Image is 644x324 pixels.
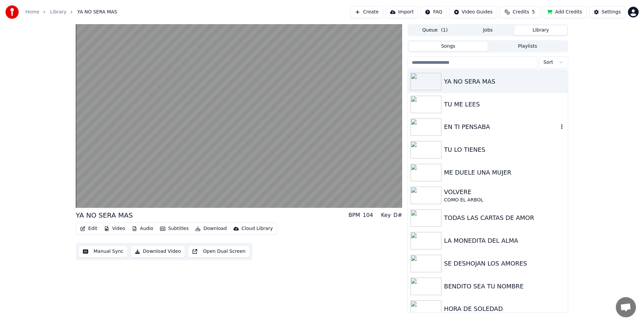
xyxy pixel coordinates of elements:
[444,259,565,268] div: SE DESHOJAN LOS AMORES
[78,245,128,258] button: Manual Sync
[444,304,565,314] div: HORA DE SOLEDAD
[444,168,565,177] div: ME DUELE UNA MUJER
[193,224,229,233] button: Download
[50,9,66,15] a: Library
[513,9,529,15] span: Credits
[188,245,250,258] button: Open Dual Screen
[5,5,19,19] img: youka
[449,6,497,18] button: Video Guides
[101,224,128,233] button: Video
[589,6,625,18] button: Settings
[444,213,565,223] div: TODAS LAS CARTAS DE AMOR
[444,100,565,109] div: TU ME LEES
[444,122,558,132] div: EN TI PENSABA
[409,42,488,51] button: Songs
[500,6,540,18] button: Credits5
[444,282,565,291] div: BENDITO SEA TU NOMBRE
[444,236,565,245] div: LA MONEDITA DEL ALMA
[441,27,448,34] span: ( 1 )
[130,245,185,258] button: Download Video
[393,211,402,219] div: D#
[444,187,565,197] div: VOLVERE
[543,6,587,18] button: Add Credits
[386,6,418,18] button: Import
[25,9,39,15] a: Home
[409,26,462,35] button: Queue
[348,211,360,219] div: BPM
[351,6,383,18] button: Create
[381,211,391,219] div: Key
[514,26,567,35] button: Library
[543,59,553,66] span: Sort
[532,9,535,15] span: 5
[77,224,100,233] button: Edit
[602,9,621,15] div: Settings
[77,9,117,15] span: YA NO SERA MAS
[616,297,636,317] a: Open chat
[129,224,156,233] button: Audio
[421,6,446,18] button: FAQ
[444,145,565,154] div: TU LO TIENES
[76,211,133,220] div: YA NO SERA MAS
[363,211,373,219] div: 104
[462,26,515,35] button: Jobs
[488,42,567,51] button: Playlists
[25,9,117,15] nav: breadcrumb
[444,197,565,203] div: COMO EL ARBOL
[241,225,273,232] div: Cloud Library
[444,77,565,86] div: YA NO SERA MAS
[157,224,191,233] button: Subtitles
